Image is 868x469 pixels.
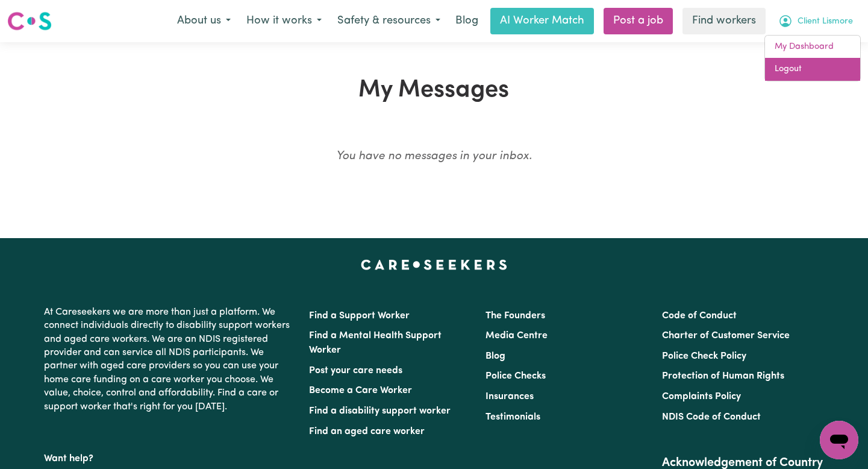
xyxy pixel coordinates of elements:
[309,427,425,436] a: Find an aged care worker
[770,8,861,34] button: My Account
[448,8,486,34] a: Blog
[486,311,545,321] a: The Founders
[765,58,860,81] a: Logout
[309,406,451,416] a: Find a disability support worker
[239,8,329,34] button: How it works
[329,8,448,34] button: Safety & resources
[486,331,548,341] a: Media Centre
[490,8,594,34] a: AI Worker Match
[486,371,546,381] a: Police Checks
[662,371,784,381] a: Protection of Human Rights
[309,386,412,395] a: Become a Care Worker
[662,412,761,422] a: NDIS Code of Conduct
[7,7,52,35] a: Careseekers logo
[662,351,746,361] a: Police Check Policy
[486,412,540,422] a: Testimonials
[662,331,790,341] a: Charter of Customer Service
[152,76,716,105] h1: My Messages
[765,36,860,58] a: My Dashboard
[44,447,295,465] p: Want help?
[662,311,737,321] a: Code of Conduct
[486,392,534,401] a: Insurances
[7,10,52,32] img: Careseekers logo
[764,35,861,81] div: My Account
[604,8,673,34] a: Post a job
[662,392,741,401] a: Complaints Policy
[336,151,532,162] em: You have no messages in your inbox.
[820,421,858,459] iframe: Button to launch messaging window
[169,8,239,34] button: About us
[682,8,766,34] a: Find workers
[309,366,402,376] a: Post your care needs
[44,301,295,418] p: At Careseekers we are more than just a platform. We connect individuals directly to disability su...
[309,311,410,321] a: Find a Support Worker
[361,260,507,269] a: Careseekers home page
[486,351,505,361] a: Blog
[798,15,853,28] span: Client Lismore
[309,331,442,355] a: Find a Mental Health Support Worker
